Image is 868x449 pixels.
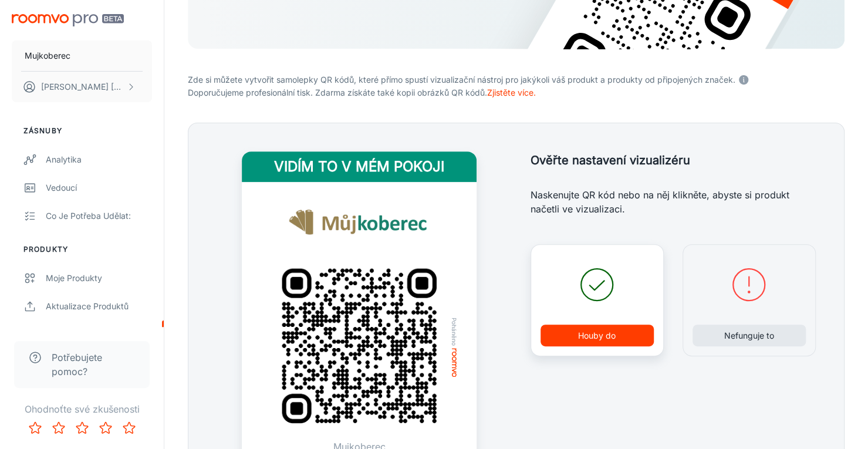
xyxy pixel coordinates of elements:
[284,196,434,252] img: Mujkoberec
[274,158,444,175] font: Vidím to v mém pokoji
[46,153,152,166] div: Analytika
[52,352,102,377] font: Potřebujete pomoc?
[12,40,152,71] button: Mujkoberec
[188,87,487,97] font: Doporučujeme profesionální tisk. Zdarma získáte také kopii obrázků QR kódů.
[94,416,117,440] button: Ohodnoťte 4 hvězdičkami
[578,330,616,340] font: Houby do
[25,50,70,60] font: Mujkoberec
[265,252,453,440] img: Příklad QR kódu
[117,416,141,440] button: Ohodnoťte 5 hvězdičkami
[23,126,62,135] font: Zásnuby
[487,87,536,97] a: Zjistěte více.
[451,318,458,346] font: Poháněno
[41,82,109,92] font: [PERSON_NAME]
[452,348,457,377] img: pokojvo
[70,416,94,440] button: Ohodnoťte 3 hvězdičkami
[12,14,124,26] img: Roomvo PRO Beta
[23,245,68,254] font: Produkty
[111,82,178,92] font: [PERSON_NAME]
[47,416,70,440] button: Ohodnoťte 2 hvězdičkami
[531,153,690,167] font: Ověřte nastavení vizualizéru
[46,301,129,311] font: Aktualizace produktů
[693,325,806,346] button: Nefunguje to
[46,183,77,193] font: Vedoucí
[12,72,152,102] button: [PERSON_NAME] [PERSON_NAME]
[541,325,654,346] button: Houby do
[25,403,140,415] font: Ohodnoťte své zkušenosti
[23,416,47,440] button: Ohodnoťte 1 hvězdičkou
[46,211,131,221] font: Co je potřeba udělat:
[531,189,789,215] font: Naskenujte QR kód nebo na něj klikněte, abyste si produkt načetli ve vizualizaci.
[46,273,102,283] font: Moje produkty
[724,330,774,340] font: Nefunguje to
[188,75,735,85] font: Zde si můžete vytvořit samolepky QR kódů, které přímo spustí vizualizační nástroj pro jakýkoli vá...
